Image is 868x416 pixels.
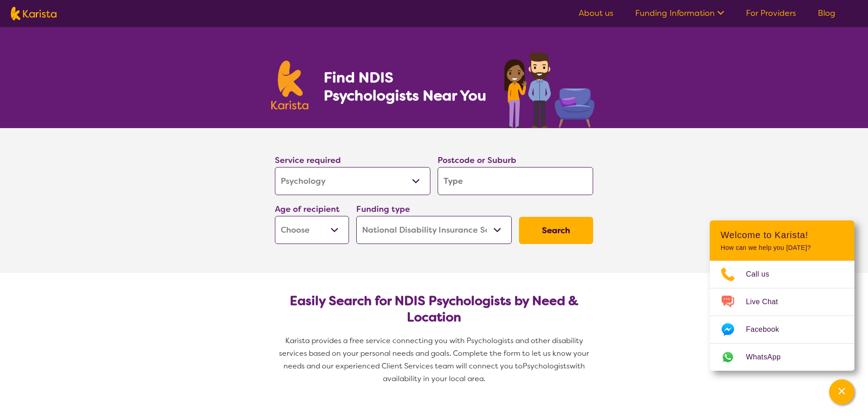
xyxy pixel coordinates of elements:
input: Type [438,167,593,195]
a: For Providers [746,8,796,19]
span: Psychologists [523,361,570,371]
a: Funding Information [635,8,724,19]
span: Facebook [746,323,790,336]
button: Channel Menu [829,379,854,405]
a: About us [579,8,613,19]
img: Karista logo [271,61,308,110]
a: Web link opens in a new tab. [710,344,854,371]
label: Funding type [356,204,410,215]
h1: Find NDIS Psychologists Near You [324,68,491,105]
h2: Easily Search for NDIS Psychologists by Need & Location [282,293,586,325]
p: How can we help you [DATE]? [721,244,844,252]
label: Age of recipient [275,204,340,215]
h2: Welcome to Karista! [721,230,844,240]
button: Search [519,217,593,244]
span: Call us [746,268,780,281]
ul: Choose channel [710,261,854,371]
span: WhatsApp [746,350,792,364]
span: Karista provides a free service connecting you with Psychologists and other disability services b... [279,336,591,371]
span: Live Chat [746,295,789,309]
label: Service required [275,155,341,166]
img: Karista logo [11,7,57,20]
label: Postcode or Suburb [438,155,516,166]
div: Channel Menu [710,220,854,371]
img: psychology [501,49,597,128]
a: Blog [818,8,835,19]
